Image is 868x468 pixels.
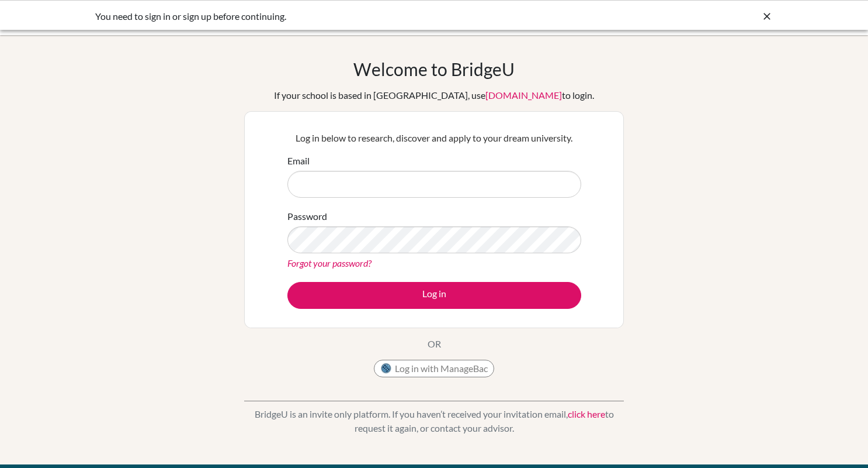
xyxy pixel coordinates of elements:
[95,9,598,23] div: You need to sign in or sign up before continuing.
[287,209,327,223] label: Password
[274,88,594,102] div: If your school is based in [GEOGRAPHIC_DATA], use to login.
[287,282,581,309] button: Log in
[374,360,494,377] button: Log in with ManageBac
[428,337,441,351] p: OR
[353,58,515,80] h1: Welcome to BridgeU
[244,407,624,435] p: BridgeU is an invite only platform. If you haven’t received your invitation email, to request it ...
[287,154,310,168] label: Email
[568,408,605,419] a: click here
[485,90,562,101] a: [DOMAIN_NAME]
[287,131,581,145] p: Log in below to research, discover and apply to your dream university.
[287,257,371,269] a: Forgot your password?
